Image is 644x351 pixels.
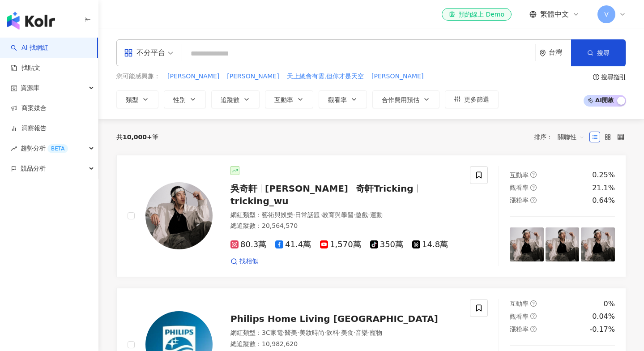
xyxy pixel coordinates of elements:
button: 更多篩選 [445,90,499,108]
span: question-circle [530,171,537,178]
span: 運動 [370,211,383,218]
span: · [283,329,285,336]
span: 追蹤數 [221,96,239,103]
span: 漲粉率 [510,325,529,333]
div: 0.25% [592,170,615,180]
img: KOL Avatar [145,182,213,249]
span: · [297,329,299,336]
a: 找貼文 [11,64,40,73]
div: 總追蹤數 ： 20,564,570 [230,222,459,231]
span: [PERSON_NAME] [227,72,279,81]
img: post-image [581,227,615,261]
span: · [368,329,370,336]
span: 10,000+ [123,133,152,141]
img: post-image [510,227,544,261]
span: V [604,9,609,19]
span: 類型 [126,96,138,103]
span: 寵物 [370,329,382,336]
span: 天上總會有雲,但你才是天空 [287,72,364,81]
span: · [324,329,326,336]
span: 互動率 [274,96,293,103]
span: 合作費用預估 [382,96,419,103]
span: 互動率 [510,300,529,307]
button: [PERSON_NAME] [371,72,424,81]
span: [PERSON_NAME] [371,72,423,81]
span: 性別 [173,96,186,103]
button: 類型 [116,90,158,108]
button: 互動率 [265,90,313,108]
span: 遊戲 [355,211,368,218]
span: rise [11,146,17,152]
span: 您可能感興趣： [116,72,160,81]
span: 更多篩選 [464,96,489,103]
a: 洞察報告 [11,124,47,133]
button: 天上總會有雲,但你才是天空 [286,72,364,81]
div: 不分平台 [124,46,165,60]
span: · [354,329,355,336]
span: 14.8萬 [412,240,448,249]
span: [PERSON_NAME] [265,183,348,194]
span: 奇軒Tricking [356,183,414,194]
span: 音樂 [355,329,368,336]
span: · [320,211,322,218]
div: 搜尋指引 [601,73,626,81]
button: [PERSON_NAME] [226,72,279,81]
img: logo [7,12,55,30]
span: 觀看率 [510,184,529,191]
span: question-circle [530,313,537,319]
span: appstore [124,48,133,57]
span: 觀看率 [328,96,347,103]
span: 41.4萬 [275,240,311,249]
div: 21.1% [592,183,615,193]
div: 0.64% [592,196,615,205]
div: 排序： [534,130,589,144]
span: 漲粉率 [510,197,529,204]
span: Philips Home Living [GEOGRAPHIC_DATA] [230,313,438,324]
span: 資源庫 [21,78,39,98]
button: [PERSON_NAME] [167,72,220,81]
a: KOL Avatar吳奇軒[PERSON_NAME]奇軒Trickingtricking_wu網紅類型：藝術與娛樂·日常話題·教育與學習·遊戲·運動總追蹤數：20,564,57080.3萬41.... [116,155,626,277]
div: 0% [604,299,615,309]
span: question-circle [530,326,537,332]
button: 追蹤數 [211,90,260,108]
a: 商案媒合 [11,104,47,113]
span: 1,570萬 [320,240,361,249]
span: 趨勢分析 [21,138,68,158]
div: 網紅類型 ： [230,211,459,220]
div: 台灣 [549,49,571,56]
a: searchAI 找網紅 [11,43,48,52]
span: · [368,211,370,218]
a: 預約線上 Demo [442,8,512,21]
div: 0.04% [592,312,615,321]
span: · [293,211,295,218]
div: 網紅類型 ： [230,329,459,338]
span: tricking_wu [230,196,289,206]
span: 美食 [341,329,354,336]
span: question-circle [593,74,599,80]
span: 吳奇軒 [230,183,257,194]
button: 搜尋 [571,39,626,66]
span: [PERSON_NAME] [167,72,219,81]
span: · [354,211,355,218]
span: 美妝時尚 [299,329,324,336]
span: 觀看率 [510,313,529,320]
img: post-image [546,227,580,261]
span: question-circle [530,184,537,191]
div: -0.17% [589,325,615,334]
button: 合作費用預估 [372,90,439,108]
div: BETA [47,144,68,153]
span: 80.3萬 [230,240,266,249]
span: 3C家電 [262,329,283,336]
span: question-circle [530,197,537,203]
span: 醫美 [285,329,297,336]
span: 競品分析 [21,158,46,179]
button: 性別 [164,90,206,108]
a: 找相似 [230,257,258,266]
span: 教育與學習 [322,211,354,218]
span: 繁體中文 [540,9,569,19]
span: 350萬 [370,240,403,249]
div: 預約線上 Demo [449,10,504,19]
span: 找相似 [239,257,258,266]
div: 總追蹤數 ： 10,982,620 [230,340,459,349]
div: 共 筆 [116,133,158,141]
